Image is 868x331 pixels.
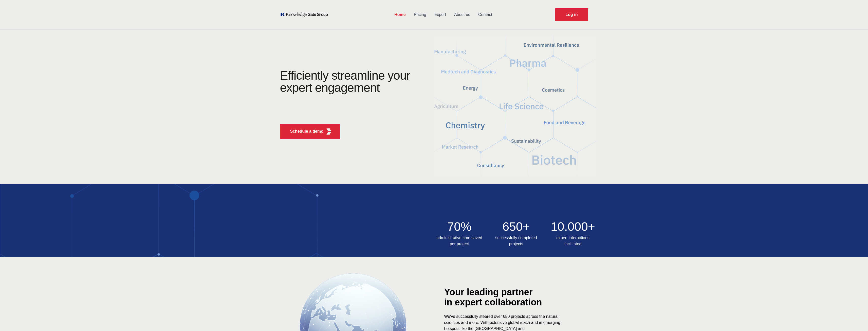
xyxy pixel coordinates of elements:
button: Schedule a demoKGG Fifth Element RED [280,124,340,139]
h2: 70% [434,221,485,233]
a: Contact [474,8,496,21]
a: Request Demo [555,8,588,21]
h2: 650+ [491,221,542,233]
img: KGG Fifth Element RED [434,33,596,179]
h3: successfully completed projects [491,235,542,247]
a: About us [450,8,474,21]
a: Expert [430,8,450,21]
p: Schedule a demo [290,128,324,134]
div: Your leading partner in expert collaboration [444,287,586,307]
img: KGG Fifth Element RED [326,128,332,135]
a: Home [390,8,410,21]
h1: Efficiently streamline your expert engagement [280,69,410,94]
a: KOL Knowledge Platform: Talk to Key External Experts (KEE) [280,12,331,17]
h3: expert interactions facilitated [548,235,598,247]
a: Pricing [410,8,430,21]
h2: 10.000+ [548,221,598,233]
h3: administrative time saved per project [434,235,485,247]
